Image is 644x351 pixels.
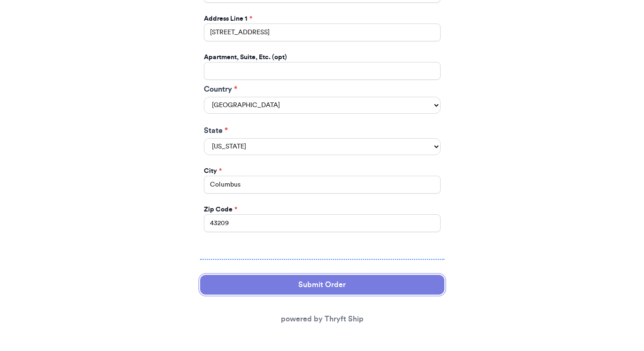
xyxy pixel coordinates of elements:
label: Address Line 1 [204,14,252,23]
label: Zip Code [204,205,237,214]
input: 12345 [204,214,441,232]
label: City [204,166,222,176]
label: State [204,125,441,136]
label: Country [204,84,441,95]
button: Submit Order [200,275,444,295]
label: Apartment, Suite, Etc. (opt) [204,53,287,62]
a: powered by Thryft Ship [281,315,364,323]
